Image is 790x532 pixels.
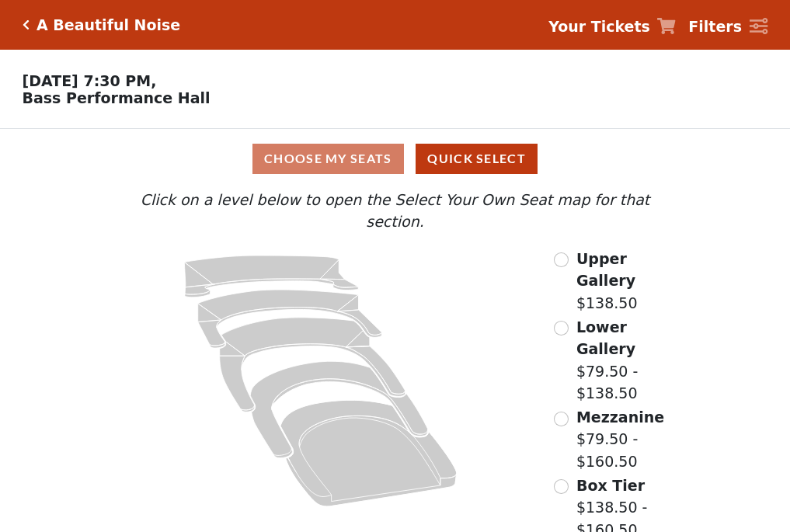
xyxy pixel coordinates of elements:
[688,16,767,38] a: Filters
[110,189,680,233] p: Click on a level below to open the Select Your Own Seat map for that section.
[416,144,538,174] button: Quick Select
[576,248,680,315] label: $138.50
[198,290,382,348] path: Lower Gallery - Seats Available: 74
[548,16,676,38] a: Your Tickets
[576,477,645,494] span: Box Tier
[576,409,664,426] span: Mezzanine
[185,256,359,297] path: Upper Gallery - Seats Available: 291
[37,16,180,34] h5: A Beautiful Noise
[576,316,680,405] label: $79.50 - $138.50
[576,250,635,290] span: Upper Gallery
[281,400,458,506] path: Orchestra / Parterre Circle - Seats Available: 22
[548,18,650,35] strong: Your Tickets
[23,19,30,30] a: Click here to go back to filters
[576,318,635,358] span: Lower Gallery
[576,406,680,473] label: $79.50 - $160.50
[688,18,742,35] strong: Filters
